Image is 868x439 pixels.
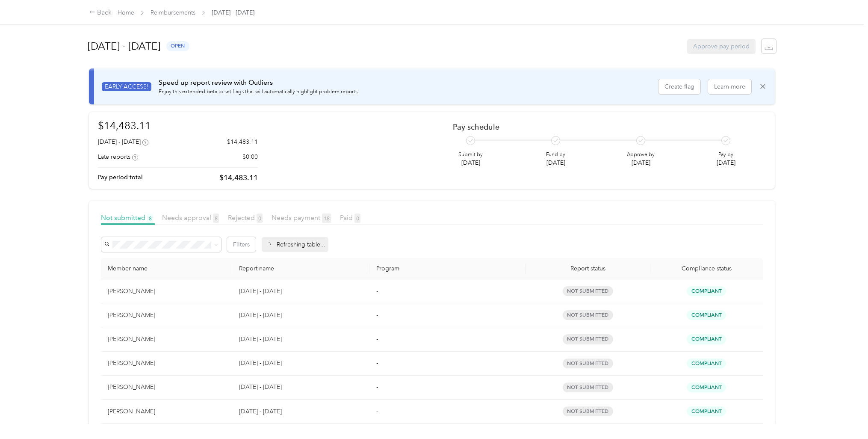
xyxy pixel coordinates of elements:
span: Compliant [687,310,726,320]
span: Paid [340,214,360,222]
th: Program [369,258,526,279]
span: not submitted [563,383,613,392]
p: $0.00 [242,152,258,161]
span: Report status [532,265,644,272]
span: 8 [213,214,219,223]
span: 18 [322,214,331,223]
div: Late reports [98,152,138,161]
p: Pay by [717,151,735,159]
p: [DATE] [546,158,565,167]
p: Approve by [627,151,655,159]
h1: [DATE] - [DATE] [88,36,160,56]
span: not submitted [563,310,613,320]
p: Fund by [546,151,565,159]
span: Compliant [687,286,726,296]
td: - [369,327,526,351]
span: Not submitted [101,214,153,222]
p: Enjoy this extended beta to set flags that will automatically highlight problem reports. [159,88,359,96]
span: 8 [147,214,153,223]
p: Submit by [458,151,483,159]
span: open [166,41,189,51]
span: 0 [354,214,360,223]
div: Member name [108,265,225,272]
span: Needs approval [162,214,219,222]
div: [PERSON_NAME] [108,335,225,344]
span: [DATE] - [DATE] [212,8,254,17]
div: [PERSON_NAME] [108,383,225,392]
div: [DATE] - [DATE] [98,137,148,146]
td: - [369,352,526,376]
span: Compliant [687,406,726,416]
button: Filters [227,237,256,252]
button: Learn more [708,79,751,94]
p: [DATE] - [DATE] [239,311,363,320]
div: [PERSON_NAME] [108,287,225,296]
p: Speed up report review with Outliers [159,77,359,88]
div: Back [89,8,112,18]
span: EARLY ACCESS! [102,82,151,91]
div: Refreshing table... [262,237,328,252]
span: Compliance status [657,265,756,272]
p: [DATE] [627,158,655,167]
th: Report name [232,258,369,279]
a: Reimbursements [151,9,195,16]
p: Pay period total [98,173,143,182]
span: Compliant [687,383,726,392]
h1: $14,483.11 [98,118,258,133]
span: 0 [257,214,263,223]
span: not submitted [563,286,613,296]
p: [DATE] [458,158,483,167]
span: Compliant [687,334,726,344]
div: [PERSON_NAME] [108,359,225,368]
span: not submitted [563,334,613,344]
h2: Pay schedule [453,122,751,131]
div: [PERSON_NAME] [108,407,225,416]
td: - [369,303,526,327]
button: Create flag [658,79,700,94]
span: Rejected [228,214,263,222]
p: $14,483.11 [219,172,258,183]
td: - [369,400,526,424]
td: - [369,376,526,400]
p: [DATE] - [DATE] [239,359,363,368]
a: Home [118,9,134,16]
span: not submitted [563,406,613,416]
p: [DATE] - [DATE] [239,335,363,344]
p: [DATE] [717,158,735,167]
th: Member name [101,258,232,279]
td: - [369,279,526,303]
span: Compliant [687,359,726,368]
iframe: Everlance-gr Chat Button Frame [820,391,868,439]
p: [DATE] - [DATE] [239,287,363,296]
p: [DATE] - [DATE] [239,383,363,392]
p: [DATE] - [DATE] [239,407,363,416]
span: Needs payment [272,214,331,222]
span: not submitted [563,359,613,368]
div: [PERSON_NAME] [108,311,225,320]
p: $14,483.11 [227,137,258,146]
